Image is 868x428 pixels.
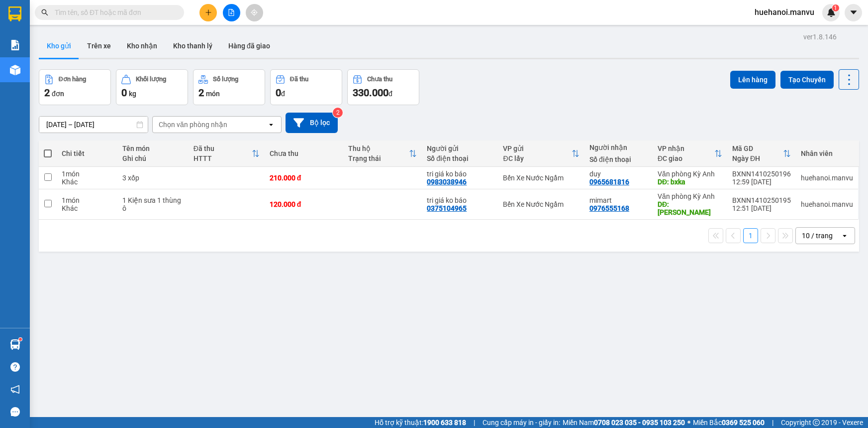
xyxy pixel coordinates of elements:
[503,154,572,162] div: ĐC lấy
[220,34,278,58] button: Hàng đã giao
[79,34,119,58] button: Trên xe
[503,174,579,182] div: Bến Xe Nước Ngầm
[427,144,493,152] div: Người gửi
[348,144,409,152] div: Thu hộ
[803,31,837,42] div: ver 1.8.146
[427,154,493,162] div: Số điện thoại
[19,338,22,341] sup: 1
[732,204,791,212] div: 12:51 [DATE]
[801,200,853,208] div: huehanoi.manvu
[270,174,338,182] div: 210.000 đ
[589,155,648,163] div: Số điện thoại
[228,9,235,16] span: file-add
[693,417,765,428] span: Miền Bắc
[193,144,252,152] div: Đã thu
[116,69,188,105] button: Khối lượng0kg
[193,154,252,162] div: HTTT
[834,4,837,11] span: 1
[589,196,648,204] div: mimart
[39,117,148,133] input: Select a date range.
[121,87,127,99] span: 0
[198,87,204,99] span: 2
[290,76,308,83] div: Đã thu
[193,69,265,105] button: Số lượng2món
[845,4,862,21] button: caret-down
[44,87,50,99] span: 2
[482,417,560,428] span: Cung cấp máy in - giấy in:
[474,417,475,428] span: |
[270,149,338,157] div: Chưa thu
[41,9,48,16] span: search
[813,419,820,426] span: copyright
[841,232,849,240] svg: open
[10,362,20,372] span: question-circle
[129,90,136,98] span: kg
[165,34,220,58] button: Kho thanh lý
[367,76,392,83] div: Chưa thu
[213,76,238,83] div: Số lượng
[286,113,338,133] button: Bộ lọc
[503,200,579,208] div: Bến Xe Nước Ngầm
[119,34,165,58] button: Kho nhận
[589,143,648,151] div: Người nhận
[10,40,20,50] img: solution-icon
[427,170,493,178] div: tri giá ko báo
[772,417,773,428] span: |
[8,6,21,21] img: logo-vxr
[732,178,791,186] div: 12:59 [DATE]
[270,200,338,208] div: 120.000 đ
[849,8,858,17] span: caret-down
[427,196,493,204] div: tri giá ko báo
[658,178,722,186] div: DĐ: bxka
[205,9,212,16] span: plus
[39,34,79,58] button: Kho gửi
[375,417,466,428] span: Hỗ trợ kỹ thuật:
[732,144,783,152] div: Mã GD
[136,76,166,83] div: Khối lượng
[348,154,409,162] div: Trạng thái
[62,178,112,186] div: Khác
[206,90,220,98] span: món
[801,149,853,157] div: Nhân viên
[747,6,822,18] span: huehanoi.manvu
[563,417,685,428] span: Miền Nam
[189,141,265,167] th: Toggle SortBy
[653,141,727,167] th: Toggle SortBy
[223,4,240,21] button: file-add
[730,71,775,89] button: Lên hàng
[10,65,20,75] img: warehouse-icon
[62,170,112,178] div: 1 món
[55,7,172,18] input: Tìm tên, số ĐT hoặc mã đơn
[10,385,20,394] span: notification
[503,144,572,152] div: VP gửi
[658,144,714,152] div: VP nhận
[498,141,584,167] th: Toggle SortBy
[59,76,86,83] div: Đơn hàng
[589,178,629,186] div: 0965681816
[732,170,791,178] div: BXNN1410250196
[427,178,467,186] div: 0983038946
[658,154,714,162] div: ĐC giao
[251,9,258,16] span: aim
[594,419,685,427] strong: 0708 023 035 - 0935 103 250
[427,204,467,212] div: 0375104965
[732,154,783,162] div: Ngày ĐH
[122,196,184,212] div: 1 Kiện sưa 1 thùng ô
[802,231,833,241] div: 10 / trang
[780,71,834,89] button: Tạo Chuyến
[246,4,263,21] button: aim
[62,196,112,204] div: 1 món
[122,174,184,182] div: 3 xốp
[62,204,112,212] div: Khác
[388,90,392,98] span: đ
[276,87,281,99] span: 0
[343,141,422,167] th: Toggle SortBy
[159,120,227,130] div: Chọn văn phòng nhận
[687,421,690,425] span: ⚪️
[658,200,722,216] div: DĐ: vũng áng
[589,204,629,212] div: 0976555168
[801,174,853,182] div: huehanoi.manvu
[732,196,791,204] div: BXNN1410250195
[743,228,758,243] button: 1
[281,90,285,98] span: đ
